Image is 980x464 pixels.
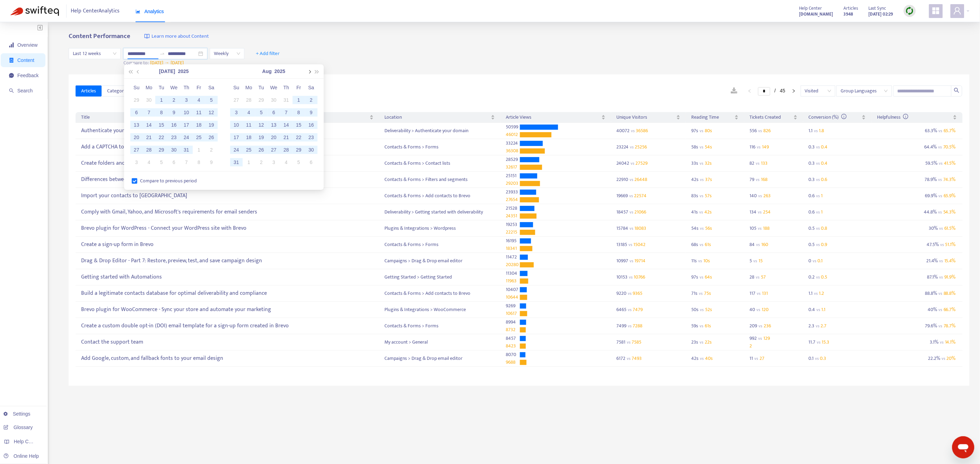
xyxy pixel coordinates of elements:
[379,139,501,155] td: Contacts & Forms > Forms
[262,64,272,78] button: Aug
[379,112,501,123] th: Location
[280,81,293,94] th: Th
[102,85,135,97] button: Categories
[506,131,520,138] div: 46012
[170,158,178,166] div: 6
[814,127,818,134] span: vs
[275,64,285,78] button: 2025
[256,49,280,58] span: + Add filter
[293,144,305,156] td: 2025-08-29
[143,156,155,169] td: 2025-08-04
[145,146,153,154] div: 28
[168,106,180,119] td: 2025-07-09
[155,131,168,144] td: 2025-07-22
[143,119,155,131] td: 2025-07-14
[143,131,155,144] td: 2025-07-21
[17,42,37,48] span: Overview
[170,146,178,154] div: 30
[280,156,293,169] td: 2025-09-04
[157,121,166,129] div: 15
[750,113,792,121] span: Tickets Created
[144,33,209,40] a: Learn more about Content
[611,112,686,123] th: Unique Visitors
[9,88,14,93] span: search
[130,156,143,169] td: 2025-08-03
[788,87,799,95] button: right
[182,133,191,142] div: 24
[952,436,974,458] iframe: Button to launch messaging window
[136,9,140,14] span: area-chart
[195,158,203,166] div: 8
[636,127,648,135] span: 36586
[282,146,290,154] div: 28
[207,96,216,104] div: 5
[268,131,280,144] td: 2025-08-20
[17,88,33,93] span: Search
[180,94,193,106] td: 2025-07-03
[3,411,31,417] a: Settings
[841,86,888,96] span: Group Languages
[944,127,956,135] span: 65.7 %
[168,131,180,144] td: 2025-07-23
[877,142,957,152] div: 64.4 %
[168,81,180,94] th: We
[130,94,143,106] td: 2025-06-29
[744,87,755,95] button: left
[132,133,141,142] div: 20
[180,106,193,119] td: 2025-07-10
[132,121,141,129] div: 13
[205,119,218,131] td: 2025-07-19
[214,48,240,59] span: Weekly
[132,146,141,154] div: 27
[143,106,155,119] td: 2025-07-07
[182,121,191,129] div: 17
[245,121,253,129] div: 11
[255,119,268,131] td: 2025-08-12
[132,158,141,166] div: 3
[506,113,600,121] span: Article Views
[255,131,268,144] td: 2025-08-19
[81,158,373,169] div: Create folders and lists to organize your contacts
[130,106,143,119] td: 2025-07-06
[705,159,712,167] span: 32 s
[757,144,761,151] span: vs
[243,94,255,106] td: 2025-07-28
[762,143,769,151] span: 149
[155,106,168,119] td: 2025-07-08
[132,108,141,117] div: 6
[168,119,180,131] td: 2025-07-16
[506,156,520,163] div: 28529
[763,127,771,135] span: 826
[869,10,893,18] strong: [DATE] 02:29
[501,112,611,123] th: Article Views
[168,156,180,169] td: 2025-08-06
[81,142,373,153] div: Add a CAPTCHA to a sign-up form created in [GEOGRAPHIC_DATA]
[145,133,153,142] div: 21
[282,96,290,104] div: 31
[143,81,155,94] th: Mo
[700,127,703,134] span: vs
[180,119,193,131] td: 2025-07-17
[939,127,943,134] span: vs
[245,133,253,142] div: 18
[180,81,193,94] th: Th
[230,131,243,144] td: 2025-08-17
[155,156,168,169] td: 2025-08-05
[270,108,278,117] div: 6
[293,119,305,131] td: 2025-08-15
[245,96,253,104] div: 28
[379,123,501,139] td: Deliverability > Authenticate your domain
[159,64,175,78] button: [DATE]
[270,96,278,104] div: 30
[151,33,209,40] span: Learn more about Content
[295,158,303,166] div: 5
[143,94,155,106] td: 2025-06-30
[280,119,293,131] td: 2025-08-14
[182,108,191,117] div: 10
[232,146,241,154] div: 24
[280,106,293,119] td: 2025-08-07
[305,131,318,144] td: 2025-08-23
[307,121,315,129] div: 16
[3,425,33,430] a: Glossary
[182,96,191,104] div: 3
